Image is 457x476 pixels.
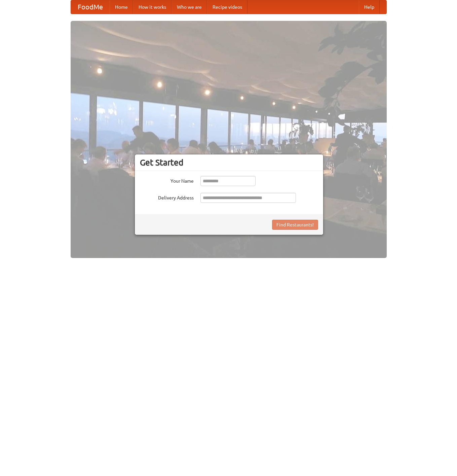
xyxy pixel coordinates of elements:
[140,157,318,168] h3: Get Started
[133,0,172,14] a: How it works
[207,0,247,14] a: Recipe videos
[272,220,318,230] button: Find Restaurants!
[110,0,133,14] a: Home
[71,0,110,14] a: FoodMe
[172,0,207,14] a: Who we are
[140,176,194,184] label: Your Name
[359,0,380,14] a: Help
[140,193,194,201] label: Delivery Address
